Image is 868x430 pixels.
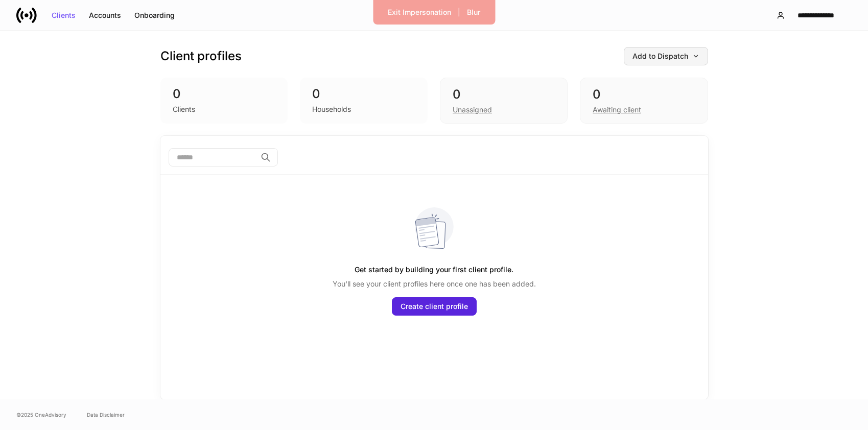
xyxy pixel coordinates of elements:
[355,260,513,279] h5: Get started by building your first client profile.
[52,12,76,19] div: Clients
[312,86,415,102] div: 0
[87,411,125,419] a: Data Disclaimer
[381,4,458,20] button: Exit Impersonation
[388,9,451,16] div: Exit Impersonation
[401,303,468,310] div: Create client profile
[173,86,276,102] div: 0
[460,4,487,20] button: Blur
[16,411,66,419] span: © 2025 OneAdvisory
[580,78,708,124] div: 0Awaiting client
[467,9,480,16] div: Blur
[440,78,568,124] div: 0Unassigned
[632,53,699,60] div: Add to Dispatch
[333,279,536,289] p: You'll see your client profiles here once one has been added.
[392,297,477,316] button: Create client profile
[128,7,181,23] button: Onboarding
[82,7,128,23] button: Accounts
[45,7,82,23] button: Clients
[624,47,708,65] button: Add to Dispatch
[453,105,492,115] div: Unassigned
[160,48,242,64] h3: Client profiles
[593,86,695,103] div: 0
[453,86,555,103] div: 0
[134,12,175,19] div: Onboarding
[89,12,121,19] div: Accounts
[312,104,351,114] div: Households
[173,104,195,114] div: Clients
[593,105,641,115] div: Awaiting client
